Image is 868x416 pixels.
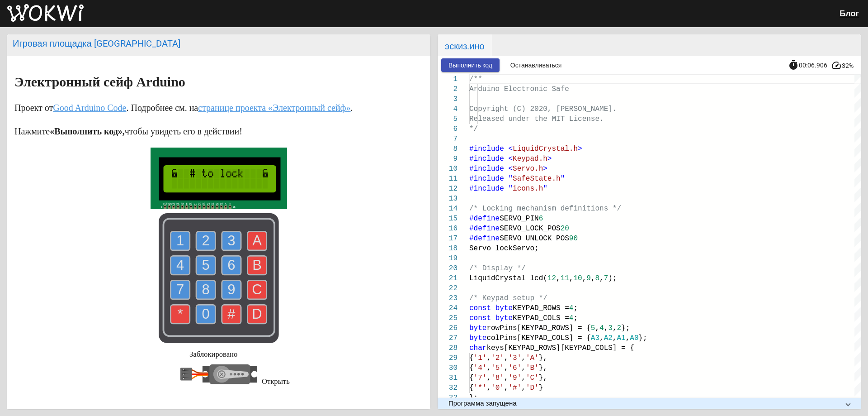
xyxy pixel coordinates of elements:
font: 32% [842,62,854,69]
span: A3 [591,334,599,342]
div: 21 [438,273,458,283]
span: #include [469,145,504,153]
span: }; [469,394,478,402]
span: LiquidCrystal.h [513,145,578,153]
span: 4 [569,314,574,322]
span: 'C' [526,374,539,382]
button: Выполнить код [441,58,500,72]
span: , [626,334,630,342]
div: 2 [438,84,458,94]
mat-expansion-panel-header: Программа запущена [438,398,861,409]
div: 3 [438,94,458,104]
span: }, [539,354,547,362]
div: 6 [438,124,458,134]
span: 9 [586,274,591,282]
span: 5 [591,324,595,332]
span: " [543,185,547,193]
span: , [504,374,509,382]
span: KEYPAD_COLS = [513,314,569,322]
span: 4 [569,304,574,312]
span: 7 [604,274,609,282]
span: 00:06.906 [799,62,827,69]
div: 17 [438,234,458,244]
span: SERVO_LOCK_POS [500,225,560,233]
span: 90 [569,234,578,243]
span: , [504,354,509,362]
div: 27 [438,333,458,343]
span: SafeState.h [513,175,561,183]
span: '6' [508,364,521,372]
span: 'A' [526,354,539,362]
div: 26 [438,323,458,333]
span: #include [469,185,504,193]
div: 13 [438,194,458,204]
span: " [508,185,513,193]
span: , [613,334,617,342]
mat-icon: speed [831,60,842,71]
span: > [543,165,547,173]
span: , [486,374,491,382]
span: #define [469,215,500,223]
span: }, [539,364,547,372]
span: const [469,314,491,322]
span: #include [469,155,504,163]
span: { [469,364,474,372]
div: 19 [438,253,458,263]
span: }, [539,374,547,382]
span: , [486,384,491,392]
span: A2 [604,334,613,342]
div: 28 [438,343,458,353]
span: const [469,304,491,312]
div: 31 [438,373,458,383]
span: , [521,364,526,372]
font: Good Arduino Code [53,103,126,113]
span: Released under the MIT License. [469,115,604,123]
span: Servo.h [513,165,543,173]
span: byte [469,324,486,332]
span: < [508,145,513,153]
span: '0' [491,384,504,392]
a: странице проекта «Электронный сейф» [198,103,350,113]
div: 10 [438,164,458,174]
span: , [582,274,587,282]
span: > [578,145,582,153]
span: 4 [599,324,604,332]
span: { [469,374,474,382]
font: . [351,103,353,113]
font: Выполнить код [448,62,492,69]
span: #define [469,234,500,243]
button: Останавливаться [503,58,569,72]
div: 33 [438,393,458,403]
span: /* Locking mechanism definitions */ [469,205,621,213]
span: '9' [508,374,521,382]
span: '2' [491,354,504,362]
span: '8' [491,374,504,382]
span: KEYPAD_ROWS = [513,304,569,312]
span: , [521,384,526,392]
span: , [521,374,526,382]
span: }; [638,334,647,342]
span: icons.h [513,185,543,193]
div: 1 [438,74,458,84]
div: 32 [438,383,458,393]
span: , [556,274,561,282]
font: Открыть [262,377,290,386]
font: Нажмите [14,126,50,136]
span: 6 [539,215,543,223]
img: Вокви [7,4,84,22]
div: 8 [438,144,458,154]
span: rowPins[KEYPAD_ROWS] = { [486,324,590,332]
span: LiquidCrystal lcd( [469,274,547,282]
div: 25 [438,313,458,323]
span: keys[KEYPAD_ROWS][KEYPAD_COLS] = { [486,344,634,352]
div: 30 [438,363,458,373]
font: Останавливаться [510,62,562,69]
span: 11 [561,274,569,282]
font: Игровая площадка [GEOGRAPHIC_DATA] [13,38,180,49]
font: «Выполнить код», [50,126,125,136]
span: Keypad.h [513,155,547,163]
span: { [469,384,474,392]
span: 20 [561,225,569,233]
font: чтобы увидеть его в действии! [125,126,242,136]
